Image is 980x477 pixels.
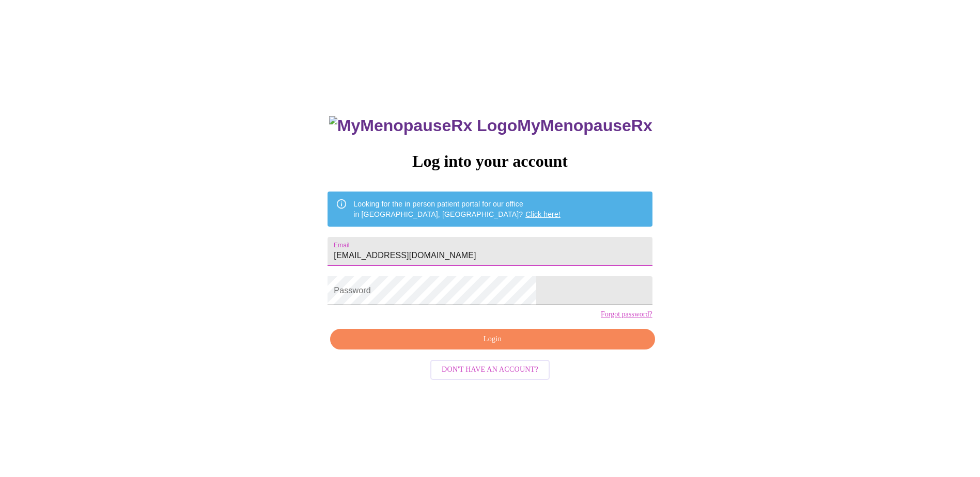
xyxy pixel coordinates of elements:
h3: MyMenopauseRx [329,116,652,135]
a: Don't have an account? [428,364,552,373]
div: Looking for the in person patient portal for our office in [GEOGRAPHIC_DATA], [GEOGRAPHIC_DATA]? [353,195,561,224]
span: Don't have an account? [442,363,538,376]
a: Click here! [525,210,561,218]
img: MyMenopauseRx Logo [329,116,517,135]
h3: Log into your account [328,152,652,171]
a: Forgot password? [601,310,652,319]
button: Login [330,329,655,350]
button: Don't have an account? [430,360,550,380]
span: Login [342,333,643,346]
